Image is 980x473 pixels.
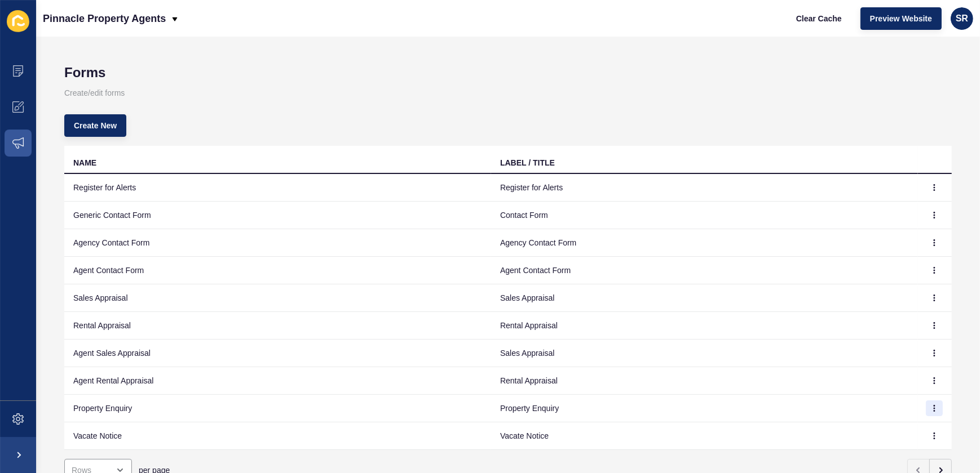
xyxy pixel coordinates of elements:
td: Agency Contact Form [64,229,491,257]
td: Property Enquiry [491,395,918,422]
td: Generic Contact Form [64,202,491,229]
p: Pinnacle Property Agents [43,5,166,33]
td: Sales Appraisal [491,284,918,312]
td: Agent Contact Form [491,257,918,284]
td: Vacate Notice [491,422,918,450]
span: Preview Website [870,13,932,24]
button: Clear Cache [787,7,851,30]
h1: Forms [64,65,952,81]
p: Create/edit forms [64,81,952,105]
td: Rental Appraisal [491,312,918,340]
td: Register for Alerts [64,174,491,202]
td: Register for Alerts [491,174,918,202]
td: Sales Appraisal [491,340,918,367]
button: Preview Website [860,7,942,30]
td: Vacate Notice [64,422,491,450]
div: NAME [73,157,96,168]
td: Agent Contact Form [64,257,491,284]
td: Rental Appraisal [64,312,491,340]
span: Create New [74,120,117,131]
span: SR [956,13,968,24]
td: Agency Contact Form [491,229,918,257]
td: Contact Form [491,202,918,229]
td: Rental Appraisal [491,367,918,395]
div: LABEL / TITLE [500,157,555,168]
td: Agent Sales Appraisal [64,340,491,367]
td: Property Enquiry [64,395,491,422]
td: Sales Appraisal [64,284,491,312]
button: Create New [64,114,126,137]
span: Clear Cache [796,13,842,24]
td: Agent Rental Appraisal [64,367,491,395]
